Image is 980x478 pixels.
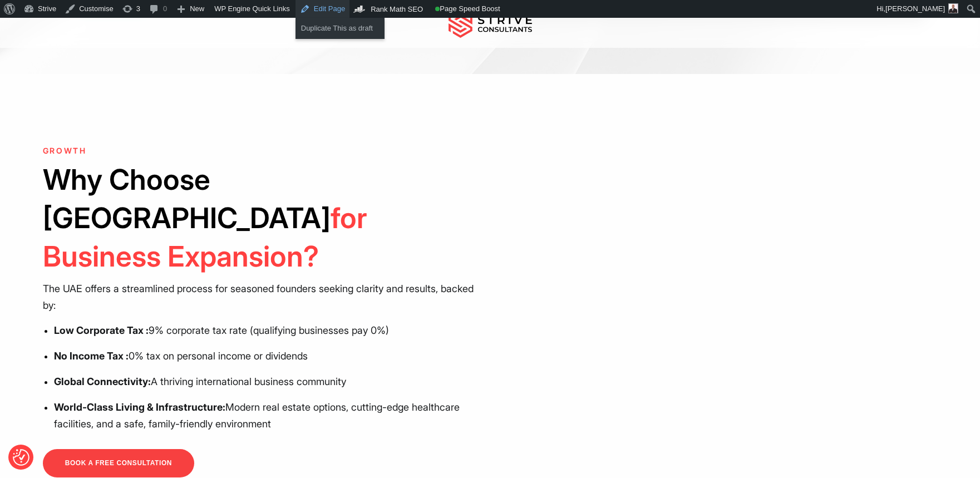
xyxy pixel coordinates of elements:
[885,4,945,13] span: [PERSON_NAME]
[13,449,29,466] img: Revisit consent button
[54,322,482,339] p: 9% corporate tax rate (qualifying businesses pay 0%)
[43,449,194,477] a: BOOK A FREE CONSULTATION
[13,449,29,466] button: Consent Preferences
[449,10,532,38] img: main-logo.svg
[54,376,151,387] strong: Global Connectivity:
[54,350,129,362] strong: No Income Tax :
[54,401,225,413] strong: World-Class Living & Infrastructure:
[499,146,938,393] iframe: <br />
[54,399,482,432] p: Modern real estate options, cutting-edge healthcare facilities, and a safe, family-friendly envir...
[43,201,367,273] span: for Business Expansion?
[54,324,149,336] strong: Low Corporate Tax :
[43,280,482,314] p: The UAE offers a streamlined process for seasoned founders seeking clarity and results, backed by:
[43,160,482,276] h2: Why Choose [GEOGRAPHIC_DATA]
[54,348,482,364] p: 0% tax on personal income or dividends
[43,146,482,156] h6: GROWTH
[54,373,482,390] p: A thriving international business community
